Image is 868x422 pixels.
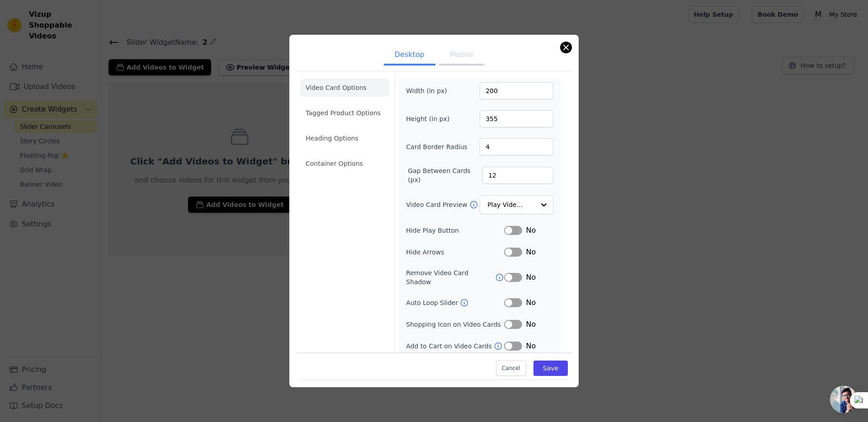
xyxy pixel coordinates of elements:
label: Gap Between Cards (px) [408,166,482,184]
label: Card Border Radius [406,142,467,151]
span: No [526,247,536,258]
button: Desktop [384,46,435,66]
label: Shopping Icon on Video Cards [406,320,504,329]
span: No [526,341,536,352]
span: No [526,319,536,330]
span: No [526,272,536,283]
span: No [526,225,536,236]
label: Auto Loop Slider [406,298,460,307]
label: Height (in px) [406,114,455,123]
li: Heading Options [300,129,389,147]
button: Cancel [496,361,526,376]
span: No [526,297,536,308]
label: Add to Cart on Video Cards [406,342,494,351]
li: Tagged Product Options [300,104,389,122]
button: Close modal [561,42,571,53]
label: Remove Video Card Shadow [406,268,495,286]
a: 开放式聊天 [830,386,857,413]
label: Hide Arrows [406,248,504,257]
li: Video Card Options [300,79,389,97]
label: Hide Play Button [406,226,504,235]
li: Container Options [300,155,389,173]
label: Video Card Preview [406,200,469,209]
button: Save [533,361,568,376]
label: Width (in px) [406,86,455,95]
button: Mobile [439,46,484,66]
